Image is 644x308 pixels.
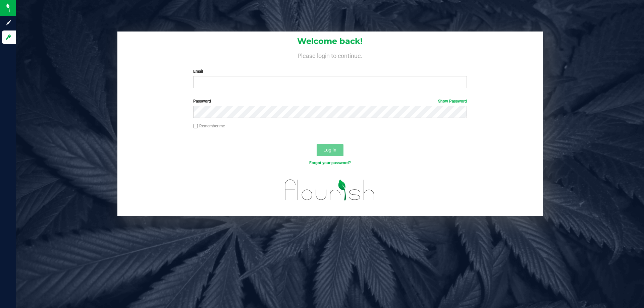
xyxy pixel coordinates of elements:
[438,99,467,104] a: Show Password
[5,34,12,41] inline-svg: Log in
[193,68,467,74] label: Email
[117,51,543,59] h4: Please login to continue.
[323,147,336,152] span: Log In
[317,144,343,156] button: Log In
[117,37,543,46] h1: Welcome back!
[193,99,211,104] span: Password
[193,123,225,129] label: Remember me
[193,124,198,129] input: Remember me
[309,161,351,165] a: Forgot your password?
[277,173,383,207] img: flourish_logo.svg
[5,19,12,26] inline-svg: Sign up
